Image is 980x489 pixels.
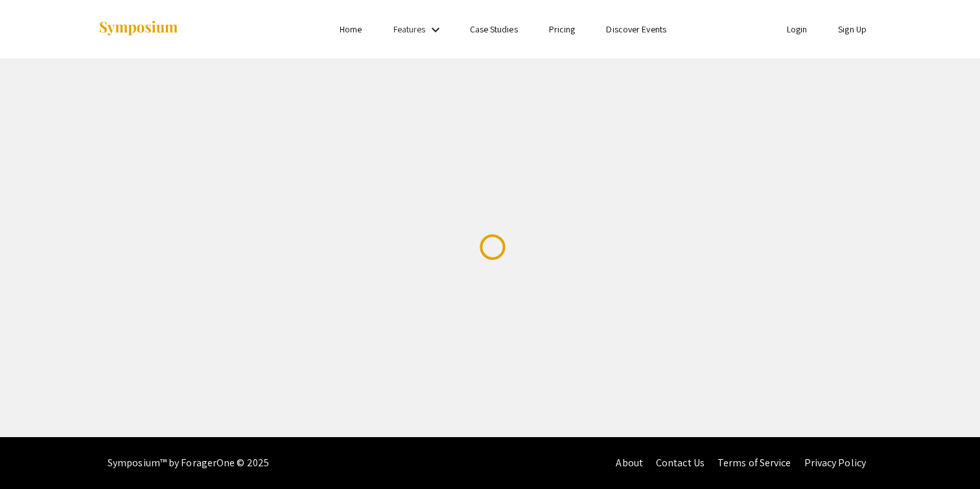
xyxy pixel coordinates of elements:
[98,20,179,38] img: Symposium by ForagerOne
[340,23,362,35] a: Home
[393,23,426,35] a: Features
[787,23,808,35] a: Login
[838,23,867,35] a: Sign Up
[656,456,705,470] a: Contact Us
[108,437,269,489] div: Symposium™ by ForagerOne © 2025
[428,22,443,38] mat-icon: Expand Features list
[606,23,666,35] a: Discover Events
[717,456,791,470] a: Terms of Service
[470,23,518,35] a: Case Studies
[616,456,643,470] a: About
[549,23,576,35] a: Pricing
[804,456,866,470] a: Privacy Policy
